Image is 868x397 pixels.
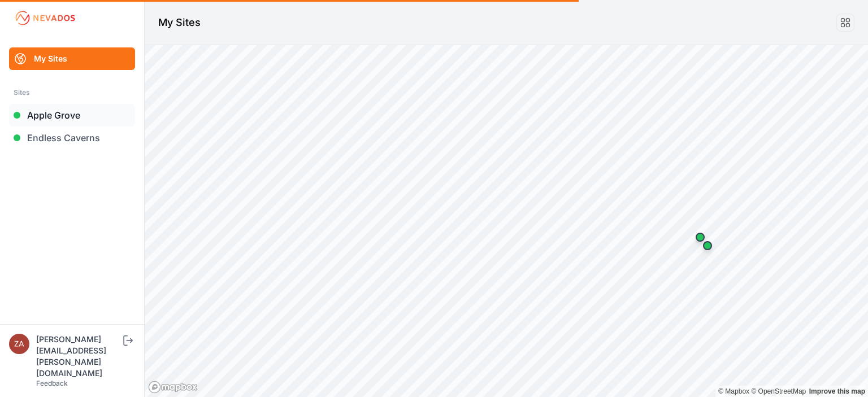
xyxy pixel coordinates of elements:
div: [PERSON_NAME][EMAIL_ADDRESS][PERSON_NAME][DOMAIN_NAME] [36,334,121,379]
img: zachary.brogan@energixrenewables.com [9,334,29,354]
a: Apple Grove [9,104,135,126]
a: Mapbox logo [148,381,198,394]
div: Map marker [689,226,711,248]
h1: My Sites [158,15,201,30]
a: Map feedback [809,387,865,395]
img: Nevados [14,9,77,27]
a: OpenStreetMap [751,387,806,395]
a: Endless Caverns [9,126,135,149]
canvas: Map [145,45,868,397]
a: My Sites [9,47,135,70]
div: Sites [14,86,131,99]
a: Feedback [36,379,68,387]
a: Mapbox [718,387,749,395]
